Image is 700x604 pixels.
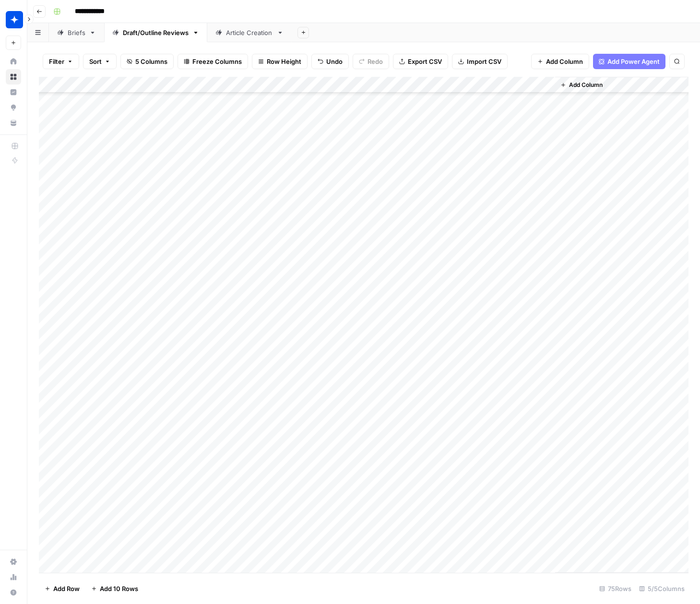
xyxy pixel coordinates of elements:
[53,584,80,593] span: Add Row
[39,581,85,596] button: Add Row
[252,54,308,69] button: Row Height
[6,569,21,585] a: Usage
[595,581,635,596] div: 75 Rows
[593,54,665,69] button: Add Power Agent
[178,54,248,69] button: Freeze Columns
[467,57,501,66] span: Import CSV
[104,23,207,42] a: Draft/Outline Reviews
[393,54,448,69] button: Export CSV
[546,57,583,66] span: Add Column
[531,54,589,69] button: Add Column
[123,28,189,37] div: Draft/Outline Reviews
[192,57,242,66] span: Freeze Columns
[6,585,21,600] button: Help + Support
[607,57,660,66] span: Add Power Agent
[100,584,138,593] span: Add 10 Rows
[408,57,442,66] span: Export CSV
[569,81,603,89] span: Add Column
[6,54,21,69] a: Home
[85,581,144,596] button: Add 10 Rows
[326,57,343,66] span: Undo
[353,54,389,69] button: Redo
[368,57,383,66] span: Redo
[49,23,104,42] a: Briefs
[6,85,21,100] a: Insights
[120,54,174,69] button: 5 Columns
[557,79,606,91] button: Add Column
[68,28,85,37] div: Briefs
[43,54,79,69] button: Filter
[6,8,21,32] button: Workspace: Wiz
[6,115,21,131] a: Your Data
[6,100,21,115] a: Opportunities
[135,57,167,66] span: 5 Columns
[267,57,301,66] span: Row Height
[6,554,21,569] a: Settings
[311,54,349,69] button: Undo
[83,54,117,69] button: Sort
[452,54,508,69] button: Import CSV
[226,28,273,37] div: Article Creation
[6,69,21,85] a: Browse
[207,23,292,42] a: Article Creation
[635,581,688,596] div: 5/5 Columns
[49,57,64,66] span: Filter
[89,57,102,66] span: Sort
[6,11,23,28] img: Wiz Logo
